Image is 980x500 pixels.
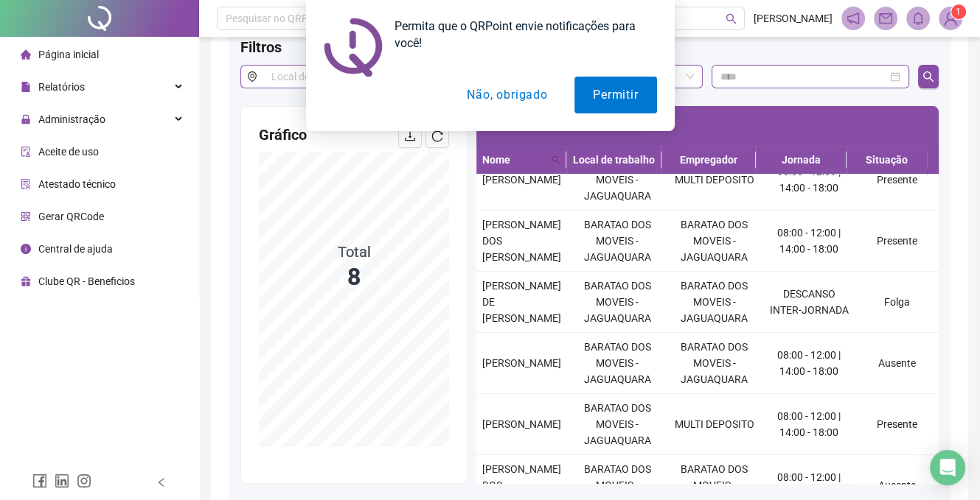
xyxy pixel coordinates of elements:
td: BARATAO DOS MOVEIS - JAGUAQUARA [666,272,763,333]
span: gift [21,276,31,286]
img: notification icon [324,18,383,77]
td: BARATAO DOS MOVEIS - JAGUAQUARA [569,394,666,455]
td: BARATAO DOS MOVEIS - JAGUAQUARA [569,333,666,394]
td: Presente [855,394,939,455]
td: Folga [855,272,939,333]
span: [PERSON_NAME] [482,418,561,430]
span: facebook [32,473,47,488]
span: Aceite de uso [38,146,99,158]
span: linkedin [55,473,69,488]
span: Gráfico [259,126,307,144]
td: 08:00 - 12:00 | 14:00 - 18:00 [763,333,855,394]
span: download [404,130,416,142]
div: Open Intercom Messenger [930,450,965,485]
span: left [156,477,167,487]
span: [PERSON_NAME] [482,174,561,186]
span: qrcode [21,211,31,222]
span: Central de ajuda [38,243,113,255]
th: Situação [847,146,928,175]
span: solution [21,179,31,189]
th: Empregador [661,146,757,175]
td: DESCANSO INTER-JORNADA [763,272,855,333]
span: reload [431,130,443,142]
span: audit [21,147,31,157]
span: [PERSON_NAME] [482,357,561,369]
span: Atestado técnico [38,178,116,190]
span: Clube QR - Beneficios [38,275,135,287]
td: Ausente [855,333,939,394]
td: 08:00 - 12:00 | 14:00 - 18:00 [763,394,855,455]
div: Permita que o QRPoint envie notificações para você! [383,18,657,52]
td: Presente [855,149,939,211]
td: 08:00 - 12:00 | 14:00 - 18:00 [763,211,855,272]
span: search [549,149,563,171]
th: Local de trabalho [566,146,661,175]
span: info-circle [21,244,31,254]
th: Jornada [756,146,846,175]
td: BARATAO DOS MOVEIS - JAGUAQUARA [569,272,666,333]
td: MULTI DEPOSITO [666,149,763,211]
span: [PERSON_NAME] DE [PERSON_NAME] [482,280,561,324]
span: Gerar QRCode [38,211,104,222]
td: BARATAO DOS MOVEIS - JAGUAQUARA [666,333,763,394]
td: 08:00 - 12:00 | 14:00 - 18:00 [763,149,855,211]
button: Não, obrigado [448,77,566,113]
span: [PERSON_NAME] DOS [PERSON_NAME] [482,219,561,263]
span: search [552,155,560,164]
td: Presente [855,211,939,272]
span: Nome [482,152,546,168]
td: BARATAO DOS MOVEIS - JAGUAQUARA [569,149,666,211]
td: MULTI DEPOSITO [666,394,763,455]
td: BARATAO DOS MOVEIS - JAGUAQUARA [666,211,763,272]
span: instagram [77,473,91,488]
td: BARATAO DOS MOVEIS - JAGUAQUARA [569,211,666,272]
button: Permitir [574,77,656,113]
